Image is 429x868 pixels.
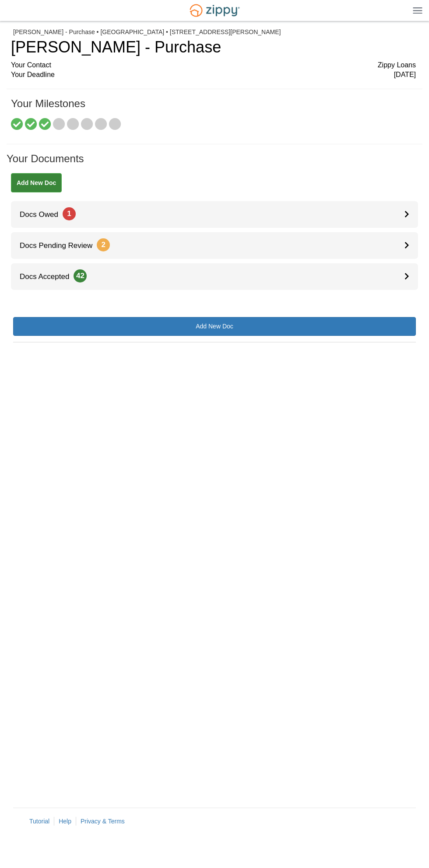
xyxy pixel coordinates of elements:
[413,7,422,14] img: Mobile Dropdown Menu
[97,238,110,251] span: 2
[74,269,87,282] span: 42
[11,272,87,281] span: Docs Accepted
[13,317,416,336] a: Add New Doc
[378,60,416,70] span: Zippy Loans
[11,173,62,192] a: Add New Doc
[11,70,416,80] div: Your Deadline
[11,232,418,259] a: Docs Pending Review2
[29,818,49,825] a: Tutorial
[7,153,422,173] h1: Your Documents
[13,28,416,36] div: [PERSON_NAME] - Purchase • [GEOGRAPHIC_DATA] • [STREET_ADDRESS][PERSON_NAME]
[11,201,418,228] a: Docs Owed1
[11,38,416,56] h1: [PERSON_NAME] - Purchase
[11,60,416,70] div: Your Contact
[11,210,76,219] span: Docs Owed
[81,818,125,825] a: Privacy & Terms
[59,818,71,825] a: Help
[11,241,110,250] span: Docs Pending Review
[11,263,418,290] a: Docs Accepted42
[394,70,416,80] span: [DATE]
[11,98,416,118] h1: Your Milestones
[63,207,76,220] span: 1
